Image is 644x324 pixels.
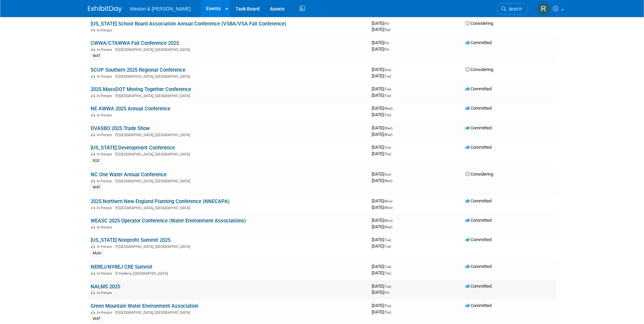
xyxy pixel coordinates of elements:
[465,303,492,308] span: Committed
[97,291,114,295] span: In-Person
[372,40,391,45] span: [DATE]
[91,151,366,157] div: [GEOGRAPHIC_DATA], [GEOGRAPHIC_DATA]
[91,225,95,229] img: In-Person Event
[91,237,170,243] a: [US_STATE] Nonprofit Summit 2025
[91,53,103,59] div: WAT
[372,198,394,203] span: [DATE]
[390,40,391,45] span: -
[392,86,393,91] span: -
[91,250,104,256] div: Multi
[384,74,391,78] span: (Tue)
[384,271,391,275] span: (Thu)
[465,237,492,242] span: Committed
[465,264,492,269] span: Committed
[91,145,175,151] a: [US_STATE] Development Conference
[372,178,392,183] span: [DATE]
[372,21,391,26] span: [DATE]
[372,224,392,229] span: [DATE]
[91,28,95,32] img: In-Person Event
[384,245,391,248] span: (Tue)
[97,179,114,183] span: In-Person
[372,132,392,137] span: [DATE]
[465,106,492,111] span: Committed
[392,67,393,72] span: -
[465,21,493,26] span: Considering
[97,74,114,79] span: In-Person
[384,126,392,130] span: (Wed)
[506,6,522,12] span: Search
[91,270,366,276] div: Yonkers, [GEOGRAPHIC_DATA]
[97,48,114,52] span: In-Person
[392,237,393,242] span: -
[91,133,95,136] img: In-Person Event
[384,22,389,25] span: (Fri)
[393,125,394,130] span: -
[384,225,392,229] span: (Wed)
[97,133,114,137] span: In-Person
[91,218,246,224] a: WEASC 2025 Operator Conference (Water Environment Associations)
[372,145,393,150] span: [DATE]
[372,106,394,111] span: [DATE]
[372,309,391,314] span: [DATE]
[91,125,150,131] a: DVASBO 2025 Trade Show
[372,151,391,156] span: [DATE]
[392,264,393,269] span: -
[384,133,392,137] span: (Wed)
[384,68,391,72] span: (Sun)
[372,205,392,210] span: [DATE]
[384,199,392,203] span: (Mon)
[88,6,122,13] img: ExhibitDay
[372,112,391,117] span: [DATE]
[372,86,393,91] span: [DATE]
[372,237,393,242] span: [DATE]
[91,184,103,191] div: WAT
[384,219,392,222] span: (Mon)
[384,206,392,210] span: (Wed)
[372,27,390,32] span: [DATE]
[465,284,492,289] span: Committed
[91,21,286,27] a: [US_STATE] School Board Association Annual Conference (VSBA/VSA Fall Conference)
[372,303,393,308] span: [DATE]
[465,145,492,150] span: Committed
[91,178,366,183] div: [GEOGRAPHIC_DATA], [GEOGRAPHIC_DATA]
[384,146,391,149] span: (Thu)
[465,198,492,203] span: Committed
[384,41,389,45] span: (Fri)
[91,94,95,97] img: In-Person Event
[91,40,179,46] a: CWWA/CTAWWA Fall Conference 2025
[91,264,152,270] a: NEREJ/NYREJ CRE Summit
[393,218,394,223] span: -
[372,290,389,295] span: [DATE]
[91,106,170,112] a: NE AWWA 2025 Annual Conference
[91,206,95,209] img: In-Person Event
[91,245,95,248] img: In-Person Event
[384,265,391,269] span: (Tue)
[97,245,114,249] span: In-Person
[384,238,391,242] span: (Tue)
[91,303,198,309] a: Green Mountain Water Environment Association
[465,125,492,130] span: Committed
[372,93,391,98] span: [DATE]
[372,218,394,223] span: [DATE]
[384,285,391,288] span: (Tue)
[384,291,389,294] span: (Fri)
[91,67,185,73] a: SCUP Southern 2025 Regional Conference
[465,86,492,91] span: Committed
[384,28,390,32] span: (Sat)
[372,172,393,177] span: [DATE]
[390,21,391,26] span: -
[91,316,103,322] div: WAT
[97,225,114,230] span: In-Person
[372,125,394,130] span: [DATE]
[372,284,393,289] span: [DATE]
[97,94,114,98] span: In-Person
[384,94,391,97] span: (Tue)
[393,198,394,203] span: -
[97,206,114,210] span: In-Person
[91,309,366,315] div: [GEOGRAPHIC_DATA], [GEOGRAPHIC_DATA]
[372,67,393,72] span: [DATE]
[91,172,167,178] a: NC One Water Annual Conference
[91,244,366,249] div: [GEOGRAPHIC_DATA], [GEOGRAPHIC_DATA]
[372,47,389,52] span: [DATE]
[384,304,391,308] span: (Thu)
